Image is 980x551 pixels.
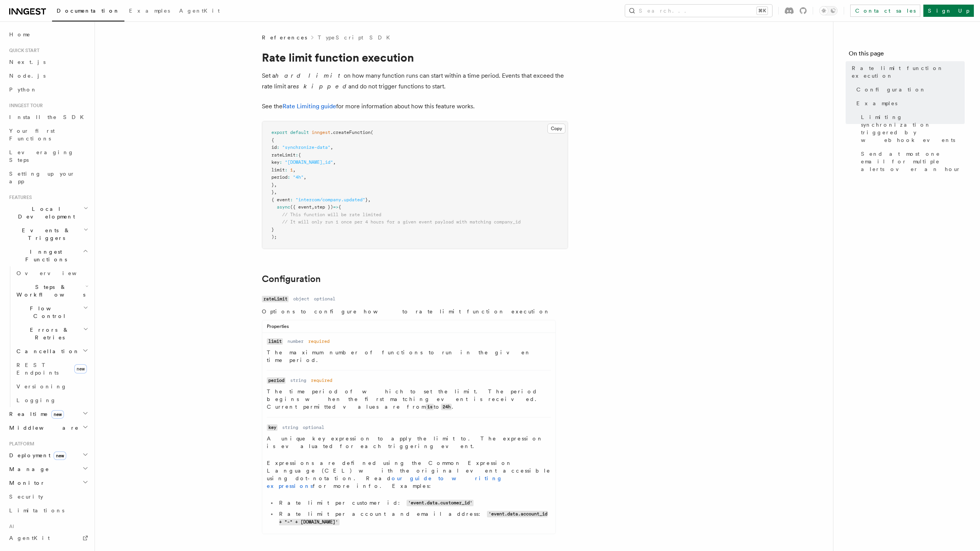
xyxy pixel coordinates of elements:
span: , [330,145,333,150]
p: Set a on how many function runs can start within a time period. Events that exceed the rate limit... [262,70,568,92]
span: Documentation [57,8,120,14]
span: Node.js [9,73,46,79]
span: Your first Functions [9,128,55,142]
button: Local Development [6,202,90,223]
code: rateLimit [262,296,289,302]
dd: number [287,338,304,344]
dd: required [311,377,332,383]
code: limit [267,338,283,345]
button: Copy [547,124,565,134]
p: The time period of which to set the limit. The period begins when the first matching event is rec... [267,388,551,411]
button: Realtimenew [6,407,90,421]
em: hard limit [275,72,344,79]
span: , [274,189,277,195]
a: Overview [13,266,90,280]
span: : [290,197,293,202]
span: REST Endpoints [16,362,59,376]
p: See the for more information about how this feature works. [262,101,568,112]
button: Inngest Functions [6,245,90,266]
span: { [298,152,301,158]
button: Monitor [6,476,90,490]
span: // It will only run 1 once per 4 hours for a given event payload with matching company_id [282,219,521,225]
span: Monitor [6,479,45,487]
p: The maximum number of functions to run in the given time period. [267,349,551,364]
span: "synchronize-data" [282,145,330,150]
a: REST Endpointsnew [13,358,90,380]
span: Rate limit function execution [852,64,965,80]
a: Documentation [52,2,124,21]
button: Flow Control [13,302,90,323]
a: Node.js [6,69,90,83]
span: ({ event [290,204,312,210]
span: Limiting synchronization triggered by webhook events [861,113,965,144]
span: Middleware [6,424,79,432]
span: Examples [856,99,897,107]
span: Logging [16,397,56,403]
a: Send at most one email for multiple alerts over an hour [858,147,965,176]
span: AI [6,523,14,530]
span: } [365,197,368,202]
button: Steps & Workflows [13,280,90,302]
span: Examples [129,8,170,14]
span: Home [9,31,31,38]
span: , [293,167,296,173]
a: Setting up your app [6,167,90,188]
span: Manage [6,465,49,473]
code: 'event.data.customer_id' [407,500,474,506]
span: new [74,364,87,373]
a: Security [6,490,90,504]
a: our guide to writing expressions [267,475,503,489]
span: new [54,452,66,460]
button: Manage [6,462,90,476]
a: Install the SDK [6,110,90,124]
span: ); [271,234,277,240]
div: Properties [262,323,555,333]
span: ( [371,130,373,135]
span: Steps & Workflows [13,283,85,298]
a: Next.js [6,55,90,69]
a: Configuration [262,274,321,284]
span: , [304,174,306,180]
span: "4h" [293,174,304,180]
button: Middleware [6,421,90,435]
span: , [274,182,277,187]
button: Errors & Retries [13,323,90,344]
a: Home [6,28,90,41]
span: key [271,160,279,165]
span: Limitations [9,507,64,514]
span: } [271,227,274,232]
li: Rate limit per account and email address: [277,510,551,526]
a: Examples [124,2,175,21]
a: Configuration [853,83,965,96]
span: : [296,152,298,158]
span: Overview [16,270,95,276]
code: 1s [426,404,434,410]
span: : [287,174,290,180]
span: Local Development [6,205,83,220]
span: Inngest tour [6,103,43,109]
span: Next.js [9,59,46,65]
p: Options to configure how to rate limit function execution [262,308,556,315]
a: TypeScript SDK [318,34,395,41]
div: Inngest Functions [6,266,90,407]
span: Install the SDK [9,114,88,120]
button: Search...⌘K [625,5,772,17]
span: // This function will be rate limited [282,212,381,217]
a: Python [6,83,90,96]
a: Limiting synchronization triggered by webhook events [858,110,965,147]
a: Contact sales [850,5,920,17]
span: Python [9,86,37,93]
span: inngest [312,130,330,135]
dd: optional [314,296,335,302]
span: Versioning [16,383,67,390]
span: , [368,197,371,202]
a: Logging [13,393,90,407]
span: new [51,410,64,419]
a: AgentKit [175,2,224,21]
button: Cancellation [13,344,90,358]
button: Toggle dark mode [819,6,838,15]
span: Leveraging Steps [9,149,74,163]
span: Setting up your app [9,171,75,184]
p: Expressions are defined using the Common Expression Language (CEL) with the original event access... [267,459,551,490]
a: Versioning [13,380,90,393]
